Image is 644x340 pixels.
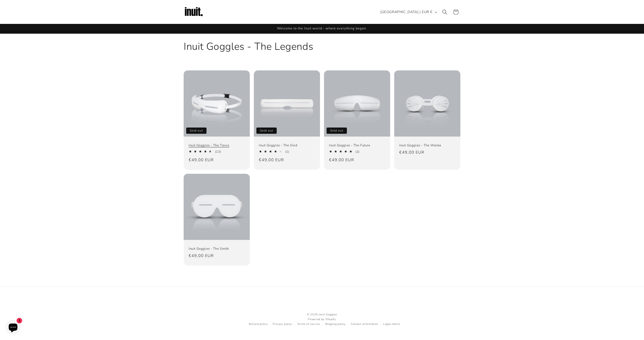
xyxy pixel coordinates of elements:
[383,322,400,327] a: Legal notice
[189,143,245,148] a: Inuit Goggles - The Travis
[244,312,400,317] small: © 2025,
[380,9,432,15] span: [GEOGRAPHIC_DATA] | EUR €
[4,320,22,336] inbox-online-store-chat: Shopify online store chat
[184,24,460,33] div: Announcement
[189,247,245,251] a: Inuit Goggles - The Smith
[325,322,346,327] a: Shipping policy
[259,143,315,148] a: Inuit Goggles - The Sled
[277,26,367,31] span: Welcome to the Inuit world - where everything began.
[184,2,204,22] img: Inuit Logo
[439,7,450,18] summary: Search
[399,143,455,148] a: Inuit Goggles - The Wonka
[308,317,336,321] a: Powered by Shopify
[351,322,378,327] a: Contact information
[329,143,385,148] a: Inuit Goggles - The Future
[377,7,439,17] button: [GEOGRAPHIC_DATA] | EUR €
[319,313,337,316] a: Inuit Goggles
[184,40,460,53] h1: Inuit Goggles - The Legends
[273,322,292,327] a: Privacy policy
[249,322,268,327] a: Refund policy
[297,322,320,327] a: Terms of service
